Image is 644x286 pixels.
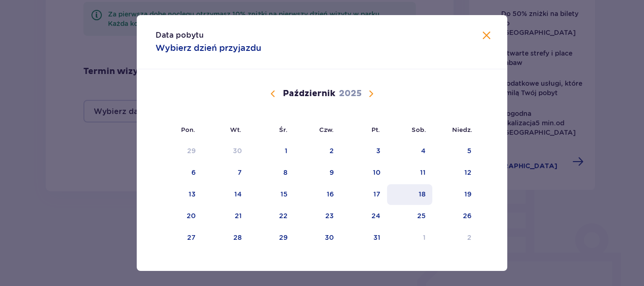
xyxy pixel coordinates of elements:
[238,168,242,177] div: 7
[230,126,241,133] small: Wt.
[330,146,334,155] div: 2
[432,141,478,162] td: Choose niedziela, 5 października 2025 as your check-in date. It’s available.
[156,163,202,183] td: Choose poniedziałek, 6 października 2025 as your check-in date. It’s available.
[339,88,362,99] p: 2025
[202,163,249,183] td: Choose wtorek, 7 października 2025 as your check-in date. It’s available.
[248,141,294,162] td: Choose środa, 1 października 2025 as your check-in date. It’s available.
[387,163,433,183] td: Choose sobota, 11 października 2025 as your check-in date. It’s available.
[294,163,341,183] td: Choose czwartek, 9 października 2025 as your check-in date. It’s available.
[432,163,478,183] td: Choose niedziela, 12 października 2025 as your check-in date. It’s available.
[156,141,202,162] td: Choose poniedziałek, 29 września 2025 as your check-in date. It’s available.
[279,126,288,133] small: Śr.
[202,141,249,162] td: Choose wtorek, 30 września 2025 as your check-in date. It’s available.
[283,88,335,99] p: Październik
[189,189,196,199] div: 13
[187,146,196,155] div: 29
[373,168,380,177] div: 10
[387,184,433,205] td: Choose sobota, 18 października 2025 as your check-in date. It’s available.
[376,146,380,155] div: 3
[412,126,426,133] small: Sob.
[234,189,242,199] div: 14
[340,141,387,162] td: Choose piątek, 3 października 2025 as your check-in date. It’s available.
[294,141,341,162] td: Choose czwartek, 2 października 2025 as your check-in date. It’s available.
[283,168,288,177] div: 8
[387,141,433,162] td: Choose sobota, 4 października 2025 as your check-in date. It’s available.
[327,189,334,199] div: 16
[233,146,242,155] div: 30
[372,126,380,133] small: Pt.
[432,184,478,205] td: Choose niedziela, 19 października 2025 as your check-in date. It’s available.
[294,184,341,205] td: Choose czwartek, 16 października 2025 as your check-in date. It’s available.
[248,184,294,205] td: Choose środa, 15 października 2025 as your check-in date. It’s available.
[191,168,196,177] div: 6
[285,146,288,155] div: 1
[281,189,288,199] div: 15
[248,163,294,183] td: Choose środa, 8 października 2025 as your check-in date. It’s available.
[181,126,195,133] small: Pon.
[419,189,426,199] div: 18
[452,126,472,133] small: Niedz.
[137,69,507,264] div: Calendar
[330,168,334,177] div: 9
[202,184,249,205] td: Choose wtorek, 14 października 2025 as your check-in date. It’s available.
[340,163,387,183] td: Choose piątek, 10 października 2025 as your check-in date. It’s available.
[421,146,426,155] div: 4
[156,42,261,54] p: Wybierz dzień przyjazdu
[420,168,426,177] div: 11
[156,30,204,41] p: Data pobytu
[373,189,380,199] div: 17
[340,184,387,205] td: Choose piątek, 17 października 2025 as your check-in date. It’s available.
[156,184,202,205] td: Choose poniedziałek, 13 października 2025 as your check-in date. It’s available.
[319,126,334,133] small: Czw.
